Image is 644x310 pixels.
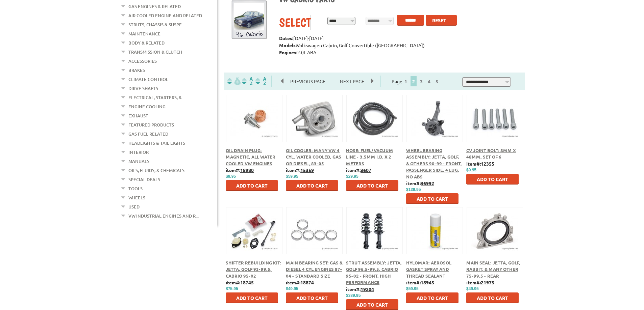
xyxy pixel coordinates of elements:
[417,295,448,301] span: Add to Cart
[296,182,328,189] span: Add to Cart
[466,286,479,291] span: $49.95
[346,167,371,173] b: item#:
[286,292,338,303] button: Add to Cart
[466,147,516,160] a: CV Joint Bolt: 8mm x 48mm, Set of 6
[236,295,268,301] span: Add to Cart
[346,299,398,310] button: Add to Cart
[128,184,143,193] a: Tools
[128,157,149,166] a: Manuals
[406,279,434,285] b: item#:
[241,77,254,85] img: Sort by Headline
[426,78,432,84] a: 4
[466,168,476,172] span: $9.95
[286,180,338,191] button: Add to Cart
[128,2,181,11] a: Gas Engines & Related
[286,260,343,279] a: Main Bearing Set: Gas & Diesel 4 Cyl engines 87-04 - Standard Size
[346,260,402,285] a: Strut Assembly: Jetta, Golf 96.5-99.5, Cabrio 95-02 - Front, High Performance
[361,167,371,173] u: 3607
[300,279,314,285] u: 18874
[128,38,165,47] a: Body & Related
[226,279,254,285] b: item#:
[286,147,341,166] span: Oil Cooler: Many VW 4 Cyl. water cooled, Gas or Diesel, 83-05
[406,187,421,192] span: $139.95
[279,15,310,30] div: Select
[128,130,168,138] a: Gas Fuel Related
[466,174,519,185] button: Add to Cart
[236,182,268,189] span: Add to Cart
[466,279,494,285] b: item#:
[240,167,254,173] u: 18980
[296,295,328,301] span: Add to Cart
[346,293,361,298] span: $389.95
[128,139,185,147] a: Headlights & Tail Lights
[477,176,508,182] span: Add to Cart
[128,84,158,93] a: Drive Shafts
[286,167,314,173] b: item#:
[346,147,393,166] a: Hose: Fuel/Vacuum Line - 3.5mm I.D. x 2 meters
[406,286,419,291] span: $59.95
[279,49,297,55] strong: Engines:
[128,166,184,175] a: Oils, Fluids, & Chemicals
[226,147,275,166] span: Oil Drain Plug: Magnetic, All Water Cooled VW Engines
[226,286,238,291] span: $75.95
[128,75,168,84] a: Climate Control
[279,42,297,48] strong: Models:
[406,292,459,303] button: Add to Cart
[254,77,268,85] img: Sort by Sales Rank
[466,260,520,279] a: Main Seal: Jetta, Golf, Rabbit, & Many Other 75-99.5 - Rear
[466,292,519,303] button: Add to Cart
[406,180,434,186] b: item#:
[283,76,332,86] span: Previous Page
[466,161,494,167] b: item#:
[226,174,236,179] span: $9.95
[406,147,462,179] a: Wheel Bearing Assembly: Jetta, Golf, & Others 90-99 - Front, Passenger Side, 4 lug, No ABS
[432,17,446,23] span: RESET
[286,286,298,291] span: $49.95
[356,302,388,308] span: Add to Cart
[346,286,374,292] b: item#:
[477,295,508,301] span: Add to Cart
[226,292,278,303] button: Add to Cart
[128,93,185,102] a: Electrical, Starters, &...
[481,161,494,167] u: 12355
[403,78,409,84] a: 1
[417,196,448,202] span: Add to Cart
[128,193,145,202] a: Wheels
[128,120,174,129] a: Featured Products
[380,76,451,87] div: Page
[279,35,293,41] strong: Dates:
[128,66,145,75] a: Brakes
[421,279,434,285] u: 18945
[361,286,374,292] u: 19204
[279,35,520,63] p: [DATE]-[DATE] Volkswagen Cabrio, Golf Convertible ([GEOGRAPHIC_DATA]) 2.0L ABA
[227,77,241,85] img: filterpricelow.svg
[286,279,314,285] b: item#:
[226,180,278,191] button: Add to Cart
[240,279,254,285] u: 18745
[434,78,440,84] a: 5
[421,180,434,186] u: 36992
[333,76,371,86] span: Next Page
[426,15,457,26] button: RESET
[128,175,160,184] a: Special Deals
[226,167,254,173] b: item#:
[128,20,185,29] a: Struts, Chassis & Suspe...
[300,167,314,173] u: 15359
[481,279,494,285] u: 21975
[128,102,166,111] a: Engine Cooling
[281,78,333,84] a: Previous Page
[406,260,451,279] a: Hylomar: Aerosol Gasket Spray and Thread Sealant
[356,182,388,189] span: Add to Cart
[411,76,417,86] span: 2
[333,78,371,84] a: Next Page
[286,174,298,179] span: $59.95
[128,111,148,120] a: Exhaust
[128,11,202,20] a: Air Cooled Engine and Related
